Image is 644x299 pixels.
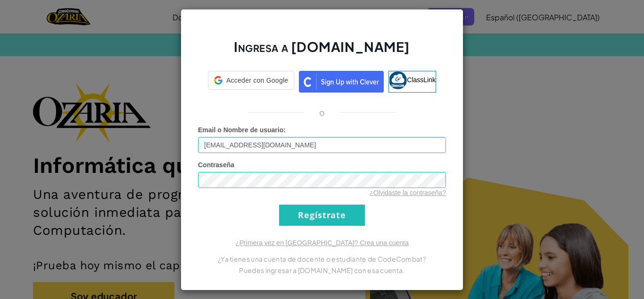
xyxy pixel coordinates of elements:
[226,76,288,85] span: Acceder con Google
[389,71,407,89] img: classlink-logo-small.png
[198,125,286,135] label: :
[208,71,294,90] div: Acceder con Google
[198,265,446,276] p: Puedes ingresar a [DOMAIN_NAME] con esa cuenta.
[198,253,446,265] p: ¿Ya tienes una cuenta de docente o estudiante de CodeCombat?
[208,71,294,93] a: Acceder con Google
[407,76,436,83] span: ClassLink
[198,38,446,65] h2: Ingresa a [DOMAIN_NAME]
[198,126,283,134] span: Email o Nombre de usuario
[299,71,384,93] img: clever_sso_button@2x.png
[319,107,325,118] p: o
[198,161,234,169] span: Contraseña
[235,239,409,247] a: ¿Primera vez en [GEOGRAPHIC_DATA]? Crea una cuenta
[369,189,446,196] a: ¿Olvidaste la contraseña?
[279,205,365,226] input: Regístrate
